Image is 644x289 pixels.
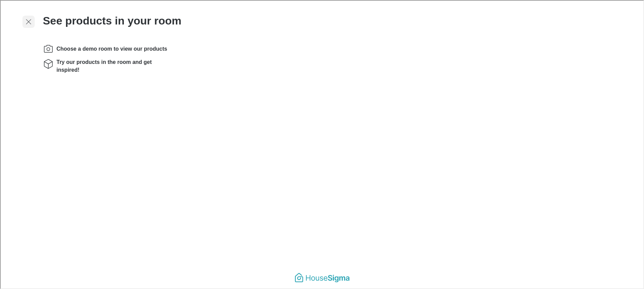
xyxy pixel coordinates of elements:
[22,15,34,27] button: Exit visualizer
[42,43,174,73] ol: Instructions
[56,58,174,73] span: Try our products in the room and get inspired!
[56,45,166,52] span: Choose a demo room to view our products
[294,270,349,284] a: Visit HouseSigma homepage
